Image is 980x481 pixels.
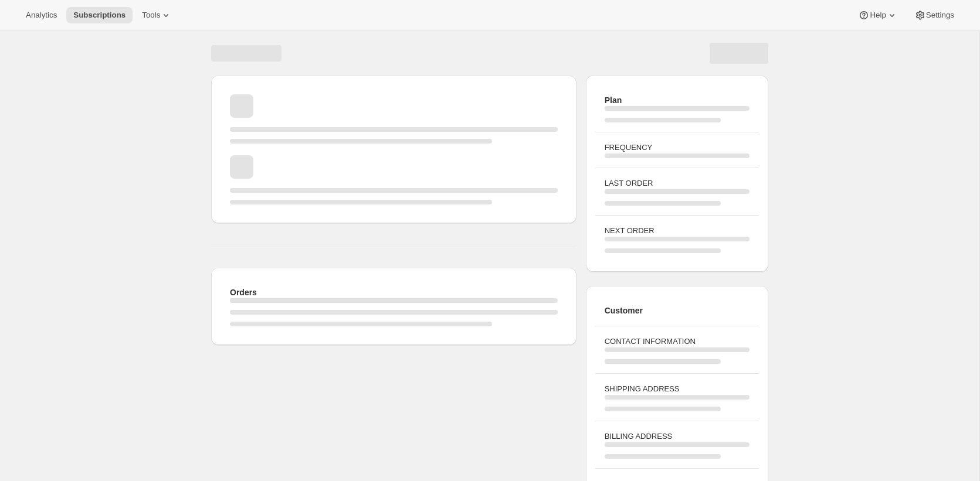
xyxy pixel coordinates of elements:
h3: NEXT ORDER [605,225,750,237]
span: Help [870,11,886,20]
button: Analytics [19,7,64,23]
button: Tools [135,7,179,23]
span: Settings [926,11,954,20]
h3: SHIPPING ADDRESS [605,383,750,395]
span: Subscriptions [73,11,126,20]
button: Help [851,7,904,23]
button: Subscriptions [66,7,133,23]
h3: FREQUENCY [605,142,750,153]
button: Settings [907,7,961,23]
h3: LAST ORDER [605,178,750,189]
h2: Plan [605,94,750,106]
h2: Orders [230,286,558,298]
span: Analytics [26,11,57,20]
h3: BILLING ADDRESS [605,431,750,442]
span: Tools [142,11,160,20]
h2: Customer [605,305,750,316]
h3: CONTACT INFORMATION [605,336,750,347]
